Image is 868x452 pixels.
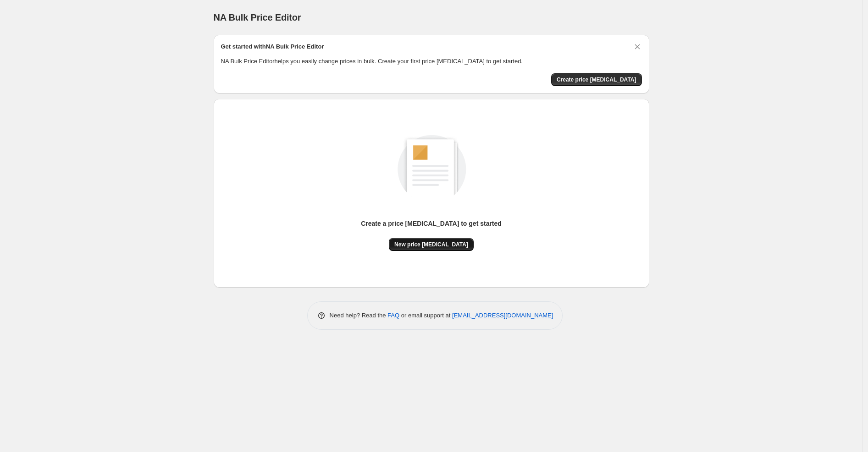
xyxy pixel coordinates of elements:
span: or email support at [399,312,452,319]
span: Create price [MEDICAL_DATA] [557,76,636,83]
span: NA Bulk Price Editor [214,12,301,22]
span: New price [MEDICAL_DATA] [394,241,468,248]
p: Create a price [MEDICAL_DATA] to get started [361,219,502,228]
h2: Get started with NA Bulk Price Editor [221,42,324,51]
button: Create price change job [551,73,642,86]
button: New price [MEDICAL_DATA] [389,238,474,251]
button: Dismiss card [633,42,642,51]
p: NA Bulk Price Editor helps you easily change prices in bulk. Create your first price [MEDICAL_DAT... [221,57,642,66]
a: [EMAIL_ADDRESS][DOMAIN_NAME] [452,312,553,319]
a: FAQ [387,312,399,319]
span: Need help? Read the [330,312,388,319]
